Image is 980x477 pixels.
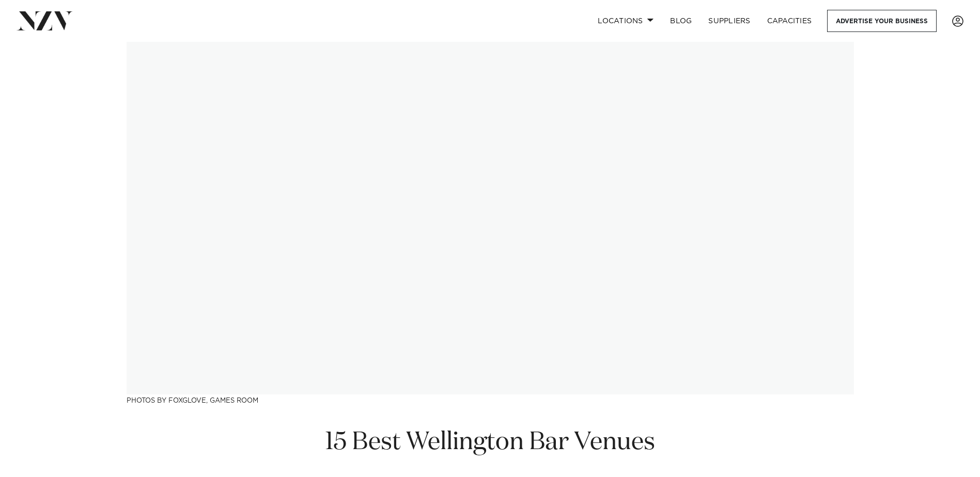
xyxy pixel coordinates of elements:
a: SUPPLIERS [700,10,758,32]
a: Capacities [759,10,820,32]
a: Advertise your business [827,10,937,32]
h1: 15 Best Wellington Bar Venues [314,426,667,459]
a: BLOG [662,10,700,32]
a: Locations [589,10,662,32]
img: nzv-logo.png [17,11,73,30]
h3: Photos by Foxglove, Games Room [127,394,854,405]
